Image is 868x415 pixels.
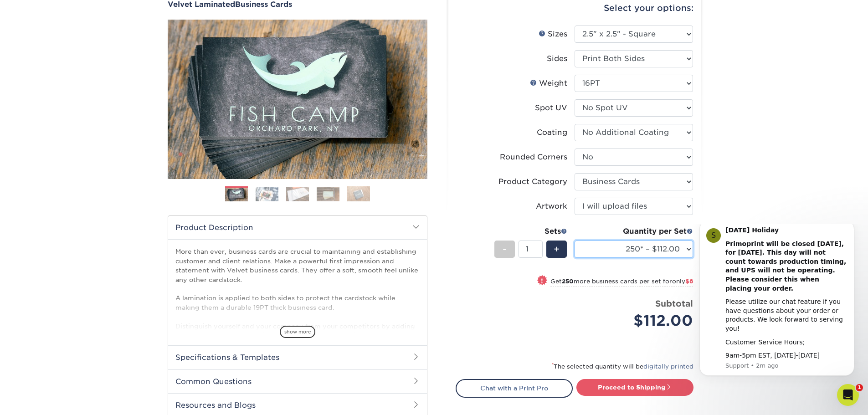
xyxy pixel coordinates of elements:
span: ! [541,276,543,286]
span: + [554,242,560,256]
a: Chat with a Print Pro [456,379,573,397]
div: Sides [547,53,567,64]
div: $112.00 [581,310,693,332]
h2: Common Questions [168,369,427,393]
iframe: Google Customer Reviews [2,387,77,412]
strong: Subtotal [655,298,693,308]
img: Business Cards 01 [225,183,248,206]
small: Get more business cards per set for [550,278,693,287]
iframe: Intercom notifications message [686,224,868,390]
img: Business Cards 04 [317,187,339,201]
span: show more [280,326,315,338]
img: Business Cards 02 [256,187,278,201]
small: The selected quantity will be [552,363,693,370]
span: only [672,278,693,285]
p: Message from Support, sent 2m ago [40,138,162,146]
div: Sizes [539,29,567,40]
a: digitally printed [643,363,693,370]
span: $8 [685,278,693,285]
span: - [503,242,507,256]
b: Primoprint will be closed [DATE], for [DATE]. This day will not count towards production timing, ... [40,16,160,68]
div: 9am-5pm EST, [DATE]-[DATE] [40,127,162,136]
div: Profile image for Support [21,4,35,19]
div: Spot UV [535,102,567,113]
h2: Product Description [168,216,427,239]
div: Rounded Corners [500,152,567,163]
b: [DATE] Holiday [40,2,93,10]
strong: 250 [562,278,574,285]
div: Quantity per Set [575,226,693,237]
div: Sets [494,226,567,237]
div: Coating [537,127,567,138]
div: Customer Service Hours; [40,114,162,123]
iframe: Intercom live chat [837,384,859,406]
div: Please utilize our chat feature if you have questions about your order or products. We look forwa... [40,73,162,109]
img: Business Cards 03 [286,187,309,201]
div: Product Category [498,176,567,187]
span: 1 [856,384,863,391]
p: More than ever, business cards are crucial to maintaining and establishing customer and client re... [175,247,420,395]
div: Artwork [536,201,567,212]
h2: Specifications & Templates [168,345,427,369]
div: Weight [530,78,567,89]
a: Proceed to Shipping [576,379,693,395]
img: Business Cards 05 [347,186,370,202]
div: Message content [40,2,162,136]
